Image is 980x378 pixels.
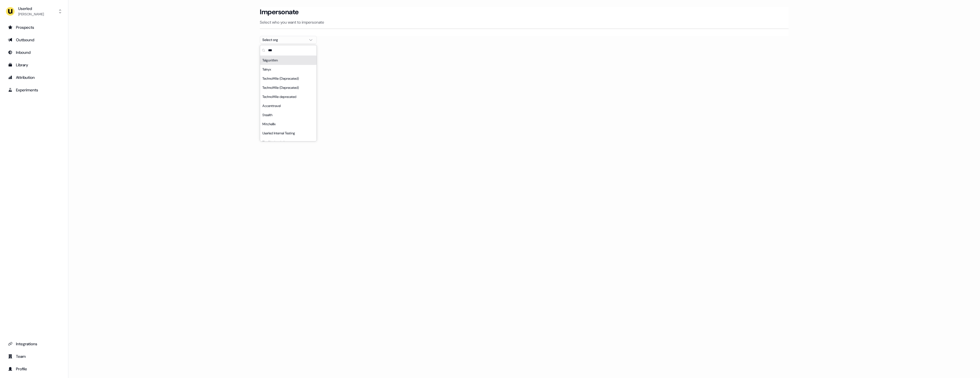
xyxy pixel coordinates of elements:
[260,129,317,138] div: Userled Internal Testing
[262,37,305,43] div: Select org
[5,85,64,94] a: Go to experiments
[260,56,317,141] div: Suggestions
[260,92,317,101] div: TechnoMile deprecated
[260,101,317,110] div: Accenttravel
[260,19,789,25] p: Select who you want to impersonate
[5,60,64,69] a: Go to templates
[5,339,64,348] a: Go to integrations
[5,364,64,373] a: Go to profile
[8,24,60,30] div: Prospects
[5,352,64,361] a: Go to team
[8,354,60,359] div: Team
[5,23,64,32] a: Go to prospects
[5,73,64,82] a: Go to attribution
[5,5,64,18] button: Userled[PERSON_NAME]
[8,37,60,43] div: Outbound
[260,74,317,83] div: TechnoMile (Deprecated)
[260,56,317,65] div: Telgorithm
[8,366,60,372] div: Profile
[260,36,317,44] button: Select org
[8,341,60,347] div: Integrations
[18,11,44,17] div: [PERSON_NAME]
[5,48,64,57] a: Go to Inbound
[8,62,60,68] div: Library
[260,138,317,147] div: The Playbook Agency
[260,8,299,16] h3: Impersonate
[8,87,60,93] div: Experiments
[260,110,317,120] div: Stealth
[8,75,60,80] div: Attribution
[8,50,60,55] div: Inbound
[18,6,44,11] div: Userled
[5,35,64,44] a: Go to outbound experience
[260,120,317,129] div: Mitchelllx
[260,65,317,74] div: Telnyx
[260,83,317,92] div: TechnoMile (Deprecated)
